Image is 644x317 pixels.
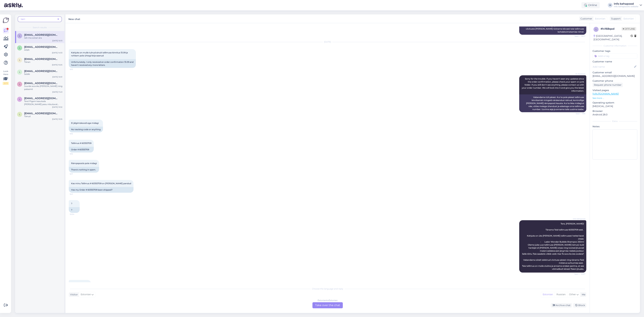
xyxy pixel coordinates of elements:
[52,106,62,108] div: [DATE] 15:32
[593,104,637,108] p: [MEDICAL_DATA]
[71,162,97,165] span: Rämpspostis pole midagi
[71,202,72,205] span: ?
[69,167,99,173] div: There's nothing in spam.
[70,213,82,216] span: 10:04
[68,16,80,21] label: New chat
[21,18,25,21] span: lairi
[52,51,62,54] div: [DATE] 14:53
[70,173,82,175] span: 9:17
[573,273,585,275] span: Seen ✓ 10:07
[573,218,585,220] span: Info kehapood
[614,3,638,5] div: Info kehapood
[3,70,9,85] div: Look Here
[24,115,62,118] div: Tänud
[24,58,59,61] span: lairikikkas8@gmail.com
[24,36,62,39] div: Jah ma ootan ära
[312,302,343,308] div: Take over the chat
[593,101,637,104] p: Operating system
[24,85,62,91] div: Juurde sooviks [PERSON_NAME] ning palsamit
[69,147,94,152] div: Order # 60355709
[24,97,59,100] span: lairike@hot.ee
[318,299,338,302] div: Estonian to Estonian
[19,71,20,73] span: l
[71,122,99,124] span: Ei jälgimiskoodi ega midagi
[69,293,78,296] div: Visitor
[24,100,62,106] div: Tere! Pigem kasutada [PERSON_NAME] pesu niisutavat maski või palsamit lisaks.
[19,83,20,85] span: l
[52,118,62,120] div: [DATE] 13:35
[551,303,572,308] div: Archive chat
[519,94,586,112] div: Vabandame tüli pärast. Kui te pole pärast tellimuse kinnitamist mingeid värskendusi näinud, kontr...
[71,142,91,144] span: Tellimus # 60355709
[3,17,9,23] img: Askly Logo
[522,77,584,92] span: Sorry for the trouble. If you haven't seen any updates since the order confirmation, please check...
[593,65,633,69] input: Add name
[608,3,612,8] div: IK
[596,28,597,31] span: l
[69,40,586,43] div: [DATE]
[614,5,638,8] div: Info kehapood's website
[593,54,637,59] input: Add a tag
[69,207,80,213] div: ?
[593,44,637,47] div: Customer information
[610,17,621,20] div: Support
[593,83,623,87] div: Request phone number
[573,112,585,115] span: Seen ✓ 9:16
[593,74,637,78] p: [EMAIL_ADDRESS][DOMAIN_NAME]
[24,61,62,64] div: Tänan
[593,49,637,53] p: Customer tags
[24,70,59,73] span: lairikikkas8@gmail.com
[593,60,637,63] p: Customer name
[555,292,567,297] div: Russian
[52,39,62,42] div: [DATE] 10:13
[69,187,133,193] div: Has my Order # 60355709 been shipped?
[601,27,622,31] div: # lv168qad
[24,33,59,36] span: lairikikkas8@gmail.com
[3,82,9,85] div: 2 / 3
[593,120,637,123] div: Extra
[70,133,82,135] span: 9:16
[573,303,586,308] div: Block
[19,35,20,37] span: l
[594,34,631,41] div: [GEOGRAPHIC_DATA], [GEOGRAPHIC_DATA]
[70,153,82,155] span: 9:16
[19,98,20,100] span: l
[580,293,585,296] div: Me
[52,64,62,66] div: [DATE] 15:05
[69,127,103,132] div: No tracking code or anything
[24,45,59,48] span: lairikikkas8@gmail.com
[569,293,576,296] span: Other
[52,76,62,78] div: [DATE] 10:51
[593,97,637,100] p: See more ...
[622,27,636,31] span: Offline
[593,113,637,116] p: Android 28.0
[614,3,642,8] a: Info kehapoodInfo kehapood's website
[593,92,619,95] a: [URL][DOMAIN_NAME]
[71,282,89,285] span: Jah ma ootan ära
[579,17,592,20] div: Customer
[81,293,91,296] span: Estonian
[33,26,47,29] span: Search results
[593,89,637,92] p: Visited pages
[69,59,136,68] div: Unfortunately, I only received an order confirmation 13.09 and haven't received any more letters.
[573,73,585,75] span: AI Assistant
[593,125,637,128] p: Notes
[593,71,637,74] p: Customer email
[19,47,20,49] span: l
[573,35,585,37] span: Seen ✓ 18:47
[69,287,586,290] div: Choose the language and reply
[581,2,600,8] div: Online
[595,17,605,20] span: Estonian
[24,73,62,76] div: Sobib
[70,68,82,71] span: 9:16
[19,113,20,116] span: l
[541,292,555,297] div: Estonian
[624,17,634,20] span: Estonian
[24,112,59,115] span: lairike@hot.ee
[71,51,128,57] span: Kahjuks on mulle tulnud ainult tellimuse kinnitus 13.09 ja rohkem pole ühtegi kirja saanud
[593,109,637,113] p: Browser
[52,91,62,93] div: [DATE] 11:43
[71,182,131,185] span: Kas minu Tellimus # 60355709 on [PERSON_NAME] pandud
[70,193,82,195] span: 9:41
[19,59,20,61] span: l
